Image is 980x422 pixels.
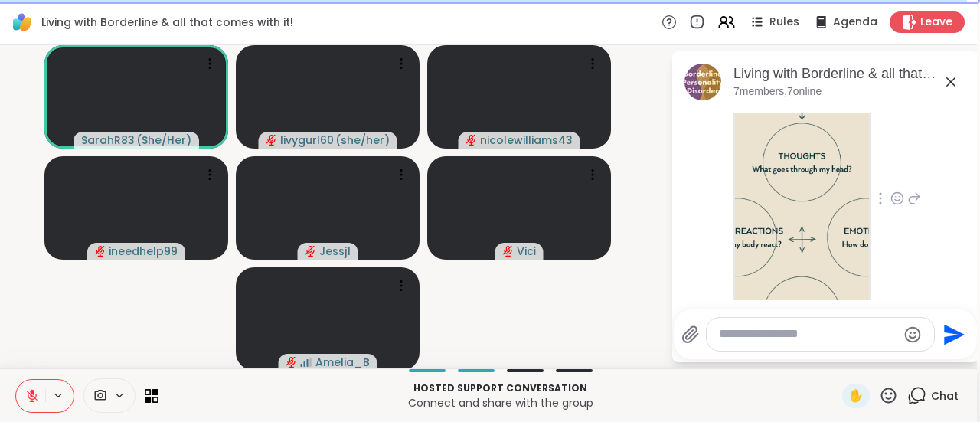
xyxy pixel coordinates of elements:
[733,84,822,100] p: 7 members, 7 online
[719,326,897,342] textarea: Type your message
[466,135,477,146] span: audio-muted
[315,355,370,370] span: Amelia_B
[9,9,35,35] img: ShareWell Logomark
[903,325,922,344] button: Emoji picker
[319,244,351,259] span: Jessj1
[931,388,959,404] span: Chat
[503,246,514,257] span: audio-muted
[833,15,877,30] span: Agenda
[733,64,966,83] div: Living with Borderline & all that comes with it!, [DATE]
[920,15,952,30] span: Leave
[168,395,833,411] p: Connect and share with the group
[168,381,833,395] p: Hosted support conversation
[95,246,106,257] span: audio-muted
[480,132,573,148] span: nicolewilliams43
[280,132,334,148] span: livygurl60
[266,135,277,146] span: audio-muted
[517,244,536,259] span: Vici
[848,387,864,405] span: ✋
[769,15,799,30] span: Rules
[684,64,721,100] img: Living with Borderline & all that comes with it!, Sep 11
[81,132,135,148] span: SarahR83
[109,244,178,259] span: ineedhelp99
[41,15,293,30] span: Living with Borderline & all that comes with it!
[136,132,191,148] span: ( She/Her )
[935,317,969,352] button: Send
[735,11,869,375] img: CBT+five+aspects+of+our+life+experiences.png
[335,132,390,148] span: ( she/her )
[286,357,297,368] span: audio-muted
[305,246,316,257] span: audio-muted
